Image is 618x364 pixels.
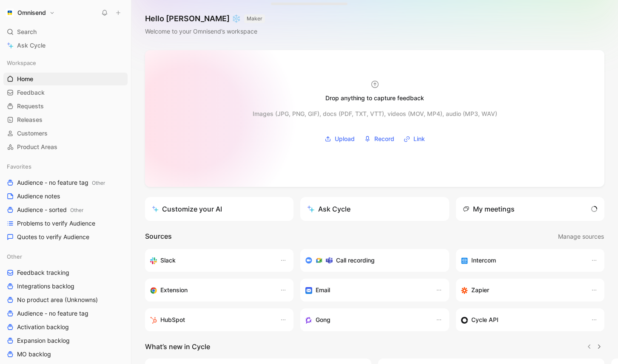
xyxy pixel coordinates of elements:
[3,203,128,216] a: Audience - sortedOther
[160,285,188,295] h3: Extension
[145,341,210,352] h2: What’s new in Cycle
[3,100,128,113] a: Requests
[17,116,43,124] span: Releases
[336,255,375,265] h3: Call recording
[3,307,128,320] a: Audience - no feature tag
[300,197,449,221] button: Ask Cycle
[3,127,128,140] a: Customers
[3,73,128,85] a: Home
[17,282,74,291] span: Integrations backlog
[3,56,128,69] div: Workspace
[150,285,271,295] div: Capture feedback from anywhere on the web
[3,334,128,347] a: Expansion backlog
[3,231,128,243] a: Quotes to verify Audience
[558,231,604,242] span: Manage sources
[70,207,83,213] span: Other
[3,190,128,203] a: Audience notes
[3,39,128,52] a: Ask Cycle
[316,285,330,295] h3: Email
[3,86,128,99] a: Feedback
[3,250,128,263] div: Other
[17,192,60,200] span: Audience notes
[145,231,172,242] h2: Sources
[307,204,350,214] div: Ask Cycle
[305,315,427,325] div: Capture feedback from your incoming calls
[374,134,394,144] span: Record
[3,293,128,306] a: No product area (Unknowns)
[17,296,98,304] span: No product area (Unknowns)
[361,133,397,145] button: Record
[335,134,355,144] span: Upload
[3,141,128,153] a: Product Areas
[3,113,128,126] a: Releases
[17,309,88,318] span: Audience - no feature tag
[3,280,128,293] a: Integrations backlog
[17,143,57,151] span: Product Areas
[322,133,358,145] button: Upload
[150,255,271,265] div: Sync your customers, send feedback and get updates in Slack
[17,75,33,83] span: Home
[3,321,128,333] a: Activation backlog
[413,134,425,144] span: Link
[6,8,14,17] img: Omnisend
[92,180,105,186] span: Other
[471,315,498,325] h3: Cycle API
[17,323,69,331] span: Activation backlog
[471,285,489,295] h3: Zapier
[463,204,515,214] div: My meetings
[17,268,69,277] span: Feedback tracking
[17,129,48,138] span: Customers
[461,285,582,295] div: Capture feedback from thousands of sources with Zapier (survey results, recordings, sheets, etc).
[17,9,46,17] h1: Omnisend
[461,315,582,325] div: Sync customers & send feedback from custom sources. Get inspired by our favorite use case
[17,178,105,187] span: Audience - no feature tag
[7,162,31,171] span: Favorites
[3,266,128,279] a: Feedback tracking
[461,255,582,265] div: Sync your customers, send feedback and get updates in Intercom
[401,133,428,145] button: Link
[145,197,293,221] a: Customize your AI
[145,14,265,24] h1: Hello [PERSON_NAME] ❄️
[7,252,22,261] span: Other
[17,219,95,228] span: Problems to verify Audience
[17,102,44,110] span: Requests
[160,315,185,325] h3: HubSpot
[253,109,497,119] div: Images (JPG, PNG, GIF), docs (PDF, TXT, VTT), videos (MOV, MP4), audio (MP3, WAV)
[325,93,424,103] div: Drop anything to capture feedback
[152,204,222,214] div: Customize your AI
[17,233,89,241] span: Quotes to verify Audience
[558,231,604,242] button: Manage sources
[160,255,176,265] h3: Slack
[244,14,265,23] button: MAKER
[17,27,37,37] span: Search
[305,255,437,265] div: Record & transcribe meetings from Zoom, Meet & Teams.
[3,7,57,19] button: OmnisendOmnisend
[17,206,83,214] span: Audience - sorted
[17,40,46,51] span: Ask Cycle
[305,285,427,295] div: Forward emails to your feedback inbox
[316,315,330,325] h3: Gong
[3,348,128,361] a: MO backlog
[3,25,128,38] div: Search
[471,255,496,265] h3: Intercom
[3,217,128,230] a: Problems to verify Audience
[145,26,265,37] div: Welcome to your Omnisend’s workspace
[17,336,70,345] span: Expansion backlog
[17,350,51,358] span: MO backlog
[7,59,36,67] span: Workspace
[3,176,128,189] a: Audience - no feature tagOther
[3,160,128,173] div: Favorites
[17,88,45,97] span: Feedback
